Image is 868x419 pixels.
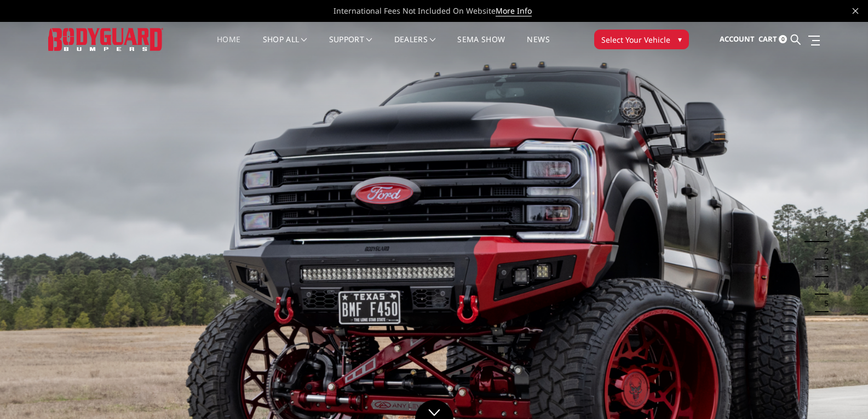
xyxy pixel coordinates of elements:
a: Support [329,36,372,57]
a: SEMA Show [457,36,505,57]
button: 1 of 5 [818,225,829,242]
span: 0 [779,35,787,43]
a: Cart 0 [758,25,787,54]
span: Cart [758,34,777,44]
button: 3 of 5 [818,260,829,277]
button: 5 of 5 [818,295,829,312]
span: Select Your Vehicle [601,34,670,45]
button: Select Your Vehicle [594,30,689,49]
img: BODYGUARD BUMPERS [48,28,163,50]
a: Home [217,36,240,57]
span: Account [720,34,755,44]
a: Click to Down [415,400,453,419]
button: 4 of 5 [818,277,829,295]
a: News [527,36,549,57]
a: More Info [496,5,532,16]
button: 2 of 5 [818,242,829,260]
span: ▾ [678,33,682,45]
a: Dealers [394,36,436,57]
a: shop all [263,36,307,57]
a: Account [720,25,755,54]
